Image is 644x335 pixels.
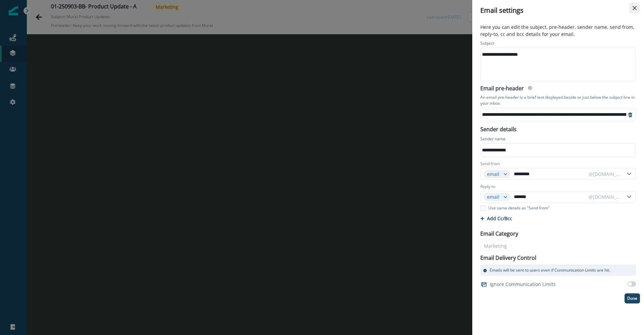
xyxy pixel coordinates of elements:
[476,23,640,39] p: Here you can edit the subject, pre-header, sender name, send from, reply-to, cc and bcc details f...
[589,193,621,200] div: @[DOMAIN_NAME]
[480,40,494,48] p: Subject
[488,205,550,211] p: Use same details as "Send from"
[487,193,500,200] div: email
[476,124,521,133] p: Sender details
[480,230,518,238] p: Email Category
[589,171,621,178] div: @[DOMAIN_NAME]
[629,3,640,13] button: Close
[480,85,524,93] h2: Email pre-header
[627,296,637,301] p: Done
[480,161,500,167] label: Send from
[487,171,500,178] div: email
[480,254,536,262] p: Email Delivery Control
[490,281,556,288] p: Ignore Communication Limits
[480,93,636,108] p: An email pre-header is a brief text displayed beside or just below the subject line in your inbox.
[625,293,640,303] button: Done
[480,215,512,222] button: Add Cc/Bcc
[480,184,495,190] label: Reply to
[480,136,505,143] p: Sender name
[490,267,610,273] p: Emails will be sent to users even if Communication Limits are hit.
[480,5,636,15] div: Email settings
[628,112,633,117] svg: remove-preheader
